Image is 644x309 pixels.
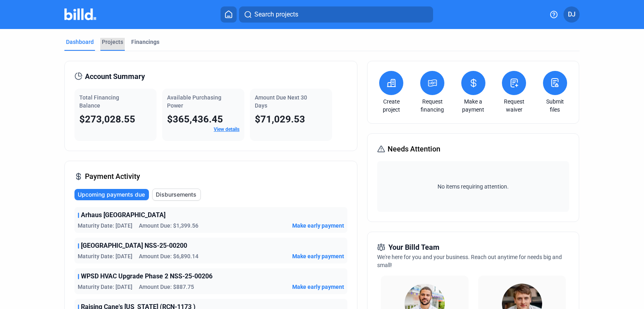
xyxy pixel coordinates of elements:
span: $273,028.55 [79,114,135,125]
span: Payment Activity [85,171,140,182]
span: Maturity Date: [DATE] [78,283,132,291]
a: Submit files [541,97,569,114]
span: No items requiring attention. [380,182,566,191]
a: Make a payment [459,97,487,114]
button: Disbursements [152,189,201,201]
a: Request waiver [500,97,528,114]
span: Upcoming payments due [78,191,145,199]
span: Needs Attention [388,143,440,155]
button: Make early payment [292,283,344,291]
span: $71,029.53 [255,114,305,125]
span: Your Billd Team [388,242,440,253]
span: WPSD HVAC Upgrade Phase 2 NSS-25-00206 [81,272,213,281]
div: Dashboard [66,38,94,46]
span: Arhaus [GEOGRAPHIC_DATA] [81,210,165,220]
button: Upcoming payments due [74,189,149,200]
span: Maturity Date: [DATE] [78,252,132,260]
div: Financings [131,38,159,46]
div: Projects [102,38,123,46]
button: Make early payment [292,252,344,260]
img: Billd Company Logo [64,8,96,20]
a: Create project [377,97,405,114]
span: Maturity Date: [DATE] [78,222,132,230]
button: DJ [563,6,580,23]
span: Amount Due: $6,890.14 [139,252,198,260]
button: Search projects [239,6,433,23]
span: Disbursements [156,191,196,199]
a: View details [214,127,239,132]
button: Make early payment [292,222,344,230]
span: Amount Due Next 30 Days [255,94,307,109]
span: Account Summary [85,71,145,82]
span: Total Financing Balance [79,94,119,109]
a: Request financing [418,97,446,114]
span: DJ [568,10,576,19]
span: We're here for you and your business. Reach out anytime for needs big and small! [377,254,562,268]
span: $365,436.45 [167,114,223,125]
span: Search projects [254,10,298,19]
span: [GEOGRAPHIC_DATA] NSS-25-00200 [81,241,187,251]
span: Available Purchasing Power [167,94,221,109]
span: Amount Due: $1,399.56 [139,222,198,230]
span: Amount Due: $887.75 [139,283,194,291]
